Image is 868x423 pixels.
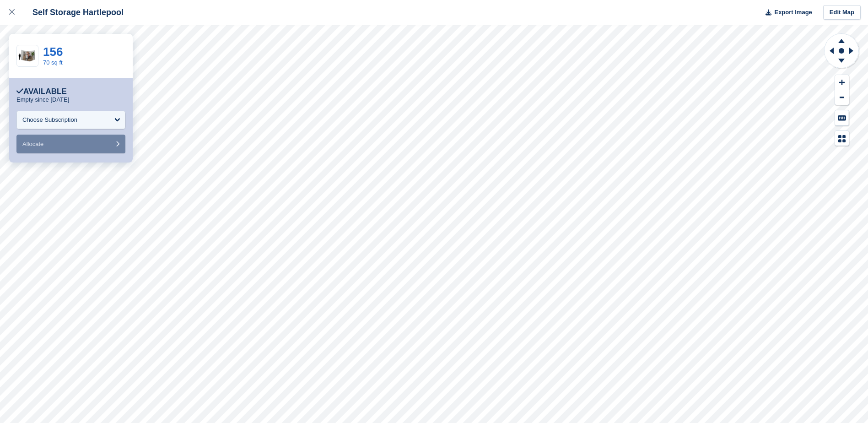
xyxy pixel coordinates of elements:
a: 156 [43,45,63,59]
img: 64-sqft-unit%20(1).jpg [17,48,38,64]
a: Edit Map [823,5,861,20]
button: Map Legend [835,131,849,146]
span: Allocate [22,141,43,147]
button: Zoom In [835,75,849,90]
button: Zoom Out [835,90,849,105]
button: Keyboard Shortcuts [835,110,849,125]
p: Empty since [DATE] [16,96,69,103]
div: Available [16,87,67,96]
button: Export Image [760,5,812,20]
div: Self Storage Hartlepool [24,7,124,18]
div: Choose Subscription [22,115,77,125]
span: Export Image [774,8,812,17]
button: Allocate [16,135,125,153]
a: 70 sq ft [43,59,63,66]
